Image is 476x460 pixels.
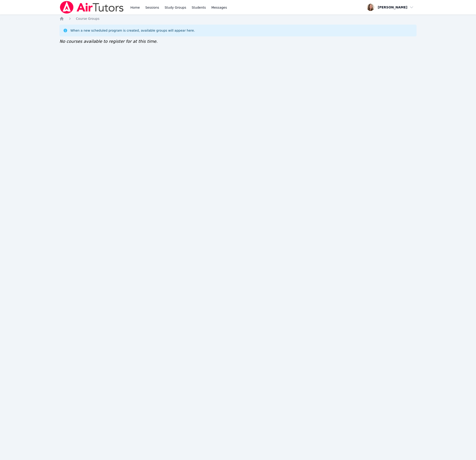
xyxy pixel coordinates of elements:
span: Course Groups [76,17,99,20]
span: No courses available to register for at this time. [59,39,158,44]
div: When a new scheduled program is created, available groups will appear here. [70,28,195,33]
a: Course Groups [76,16,99,21]
span: Messages [211,5,227,10]
img: Air Tutors [59,1,124,14]
nav: Breadcrumb [59,16,417,21]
